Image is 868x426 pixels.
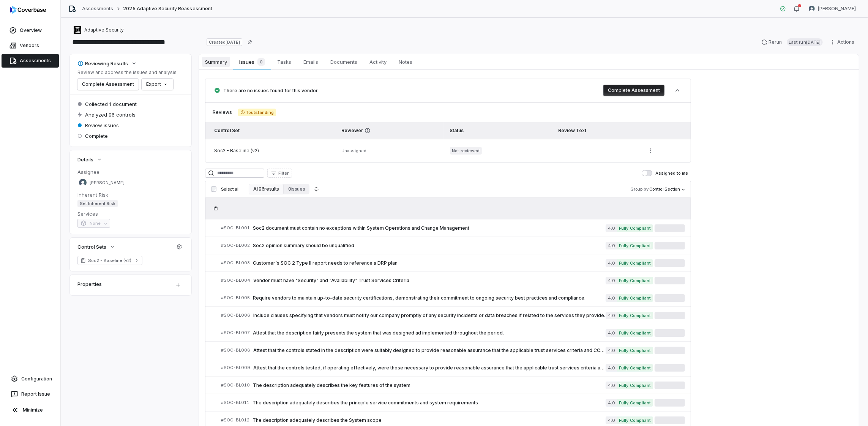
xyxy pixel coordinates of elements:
[327,57,360,67] span: Documents
[642,170,652,176] button: Assigned to me
[221,237,685,254] a: #SOC-BL002Soc2 opinion summary should be unqualified4.0Fully Compliant
[366,57,390,67] span: Activity
[253,417,606,423] span: The description adequately describes the System scope
[221,400,249,405] span: # SOC-BL011
[253,400,606,406] span: The description adequately describes the principle service commitments and system requirements
[450,147,482,155] span: Not reviewed
[221,295,250,301] span: # SOC-BL005
[77,210,184,217] dt: Services
[2,54,59,68] a: Assessments
[75,57,139,70] button: Reviewing Results
[243,35,257,49] button: Copy link
[77,243,106,250] span: Control Sets
[617,242,653,249] span: Fully Compliant
[603,85,664,96] button: Complete Assessment
[606,224,617,232] span: 4.0
[221,342,685,359] a: #SOC-BL008Attest that the controls stated in the description were suitably designed to provide re...
[606,417,617,424] span: 4.0
[221,330,250,336] span: # SOC-BL007
[818,6,856,12] span: [PERSON_NAME]
[77,191,184,198] dt: Inherent Risk
[142,79,173,90] button: Export
[75,153,105,166] button: Details
[211,186,216,192] input: Select all
[617,417,653,424] span: Fully Compliant
[617,347,653,354] span: Fully Compliant
[85,101,137,107] span: Collected 1 document
[221,289,685,306] a: #SOC-BL005Require vendors to maintain up-to-date security certifications, demonstrating their com...
[221,382,250,388] span: # SOC-BL010
[606,399,617,407] span: 4.0
[617,329,653,337] span: Fully Compliant
[3,387,57,401] button: Report Issue
[223,88,319,93] span: There are no issues found for this vendor.
[253,347,606,353] span: Attest that the controls stated in the description were suitably designed to provide reasonable a...
[207,38,242,46] span: Created [DATE]
[77,256,142,265] a: Soc2 - Baseline (v2)
[341,128,438,134] span: Reviewer
[84,27,124,33] span: Adaptive Security
[606,277,617,284] span: 4.0
[3,402,57,418] button: Minimize
[606,347,617,354] span: 4.0
[274,57,294,67] span: Tasks
[79,179,87,186] img: Shaun Angley avatar
[221,324,685,341] a: #SOC-BL007Attest that the description fairly presents the system that was designed ad implemented...
[606,312,617,319] span: 4.0
[221,312,250,318] span: # SOC-BL006
[606,242,617,249] span: 4.0
[85,122,119,129] span: Review issues
[82,6,113,12] a: Assessments
[75,240,118,254] button: Control Sets
[221,272,685,289] a: #SOC-BL004Vendor must have "Security" and "Availability" Trust Services Criteria4.0Fully Compliant
[85,133,108,139] span: Complete
[10,6,46,14] img: logo-D7KZi-bG.svg
[249,184,284,194] button: All 96 results
[71,23,126,37] button: https://adaptivesecurity.com/Adaptive Security
[77,69,177,76] p: Review and address the issues and analysis
[77,156,93,163] span: Details
[809,6,815,12] img: Shaun Angley avatar
[77,200,118,207] span: Set Inherent Risk
[221,359,685,376] a: #SOC-BL009Attest that the controls tested, if operating effectively, were those necessary to prov...
[85,111,136,118] span: Analyzed 96 controls
[606,364,617,372] span: 4.0
[617,399,653,407] span: Fully Compliant
[617,259,653,267] span: Fully Compliant
[606,294,617,302] span: 4.0
[238,109,276,116] span: 1 outstanding
[221,347,250,353] span: # SOC-BL008
[3,372,57,386] a: Configuration
[253,260,606,266] span: Customer's SOC 2 Type II report needs to reference a DRP plan.
[221,219,685,237] a: #SOC-BL001Soc2 document must contain no exceptions within System Operations and Change Management...
[253,243,606,249] span: Soc2 opinion summary should be unqualified
[396,57,415,67] span: Notes
[284,184,309,194] button: 0 issues
[221,260,250,266] span: # SOC-BL003
[606,329,617,337] span: 4.0
[77,79,139,90] button: Complete Assessment
[90,180,125,186] span: [PERSON_NAME]
[221,365,250,371] span: # SOC-BL009
[617,382,653,389] span: Fully Compliant
[2,24,59,37] a: Overview
[257,58,265,66] span: 0
[804,3,860,14] button: Shaun Angley avatar[PERSON_NAME]
[221,278,250,283] span: # SOC-BL004
[606,382,617,389] span: 4.0
[213,109,232,115] span: Reviews
[236,57,268,67] span: Issues
[757,36,827,48] button: RerunLast run[DATE]
[617,224,653,232] span: Fully Compliant
[77,169,184,175] dt: Assignee
[253,365,606,371] span: Attest that the controls tested, if operating effectively, were those necessary to provide reason...
[253,225,606,231] span: Soc2 document must contain no exceptions within System Operations and Change Management
[267,169,292,178] button: Filter
[617,364,653,372] span: Fully Compliant
[558,128,586,133] span: Review Text
[341,148,366,153] span: Unassigned
[221,243,250,248] span: # SOC-BL002
[278,170,289,176] span: Filter
[221,394,685,411] a: #SOC-BL011The description adequately describes the principle service commitments and system requi...
[2,39,59,52] a: Vendors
